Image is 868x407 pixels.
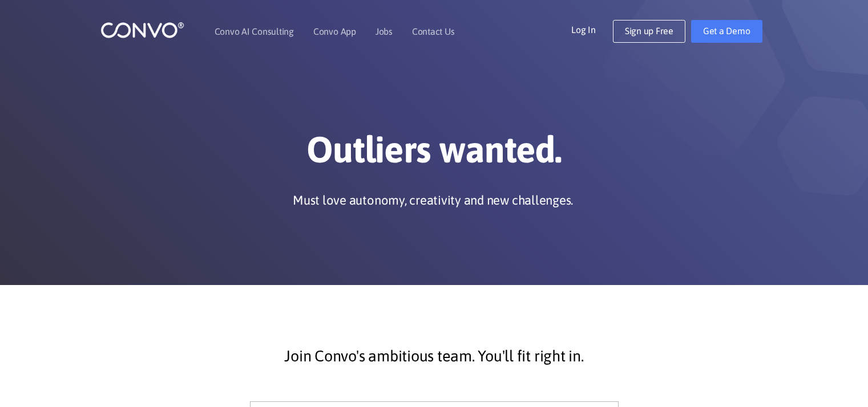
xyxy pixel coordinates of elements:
[313,27,356,36] a: Convo App
[118,128,751,180] h1: Outliers wanted.
[376,27,393,36] a: Jobs
[613,20,685,43] a: Sign up Free
[215,27,294,36] a: Convo AI Consulting
[691,20,762,43] a: Get a Demo
[293,192,573,209] p: Must love autonomy, creativity and new challenges.
[126,342,742,371] p: Join Convo's ambitious team. You'll fit right in.
[100,21,184,39] img: logo_1.png
[412,27,455,36] a: Contact Us
[571,20,613,38] a: Log In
